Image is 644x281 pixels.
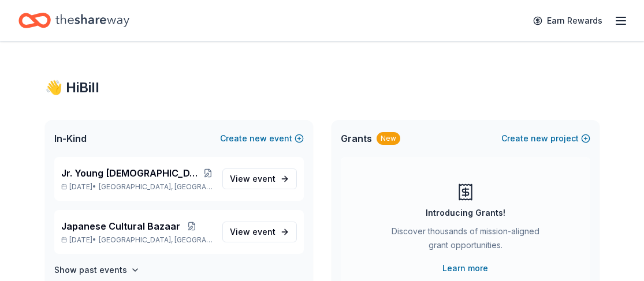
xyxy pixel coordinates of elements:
span: In-Kind [54,132,87,145]
a: Earn Rewards [526,10,609,31]
span: new [531,132,548,145]
p: [DATE] • [61,235,213,245]
a: Learn more [442,261,488,275]
span: View [230,225,276,239]
div: New [377,132,400,145]
a: Home [18,7,129,34]
button: Show past events [54,263,140,277]
span: View [230,172,276,186]
p: [DATE] • [61,182,213,192]
span: event [252,174,276,183]
span: [GEOGRAPHIC_DATA], [GEOGRAPHIC_DATA] [99,182,213,192]
span: event [252,227,276,237]
button: Createnewproject [501,132,590,145]
div: Introducing Grants! [426,206,505,220]
span: Japanese Cultural Bazaar [61,219,180,233]
a: View event [222,168,297,189]
div: 👋 Hi Bill [45,78,600,97]
button: Createnewevent [220,132,304,145]
div: Discover thousands of mission-aligned grant opportunities. [387,224,544,257]
span: Jr. Young [DEMOGRAPHIC_DATA] Association Raffle at [GEOGRAPHIC_DATA] [61,166,204,180]
span: new [250,132,267,145]
span: [GEOGRAPHIC_DATA], [GEOGRAPHIC_DATA] [99,235,213,245]
span: Grants [341,132,372,145]
h4: Show past events [54,263,127,277]
a: View event [222,222,297,242]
